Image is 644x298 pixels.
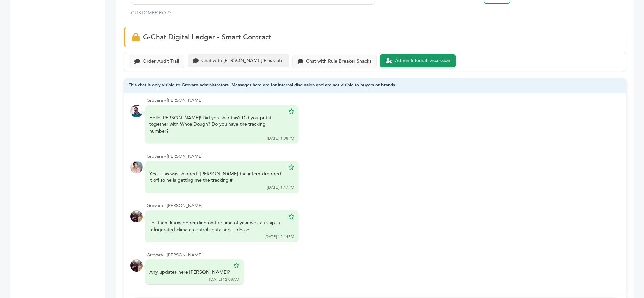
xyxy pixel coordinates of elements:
div: Chat with [PERSON_NAME] Plus Cafe [201,58,284,64]
label: CUSTOMER PO #: [131,9,172,16]
div: [DATE] 1:17PM [267,185,294,191]
div: Grovara - [PERSON_NAME] [147,153,620,159]
div: Admin Internal Discussion [395,58,450,64]
div: Yes - This was shipped. [PERSON_NAME] the intern dropped it off so he is getting me the tracking # [149,171,285,184]
span: G-Chat Digital Ledger - Smart Contract [143,32,271,42]
div: [DATE] 12:14PM [265,234,294,240]
div: Grovara - [PERSON_NAME] [147,203,620,209]
div: [DATE] 1:08PM [267,136,294,141]
div: Hello [PERSON_NAME]! Did you ship this? Did you put it together with Whoa Dough? Do you have the ... [149,115,285,135]
div: Order Audit Trail [143,59,179,64]
div: Grovara - [PERSON_NAME] [147,252,620,258]
div: This chat is only visible to Grovara administrators. Messages here are for internal discussion an... [124,78,626,93]
div: Chat with Rule Breaker Snacks [306,59,371,64]
div: [DATE] 12:08AM [209,277,240,282]
div: Any updates here [PERSON_NAME]? [149,269,230,276]
div: Let them know depending on the time of year we can ship in refrigerated climate control container... [149,220,285,233]
div: Grovara - [PERSON_NAME] [147,97,620,103]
